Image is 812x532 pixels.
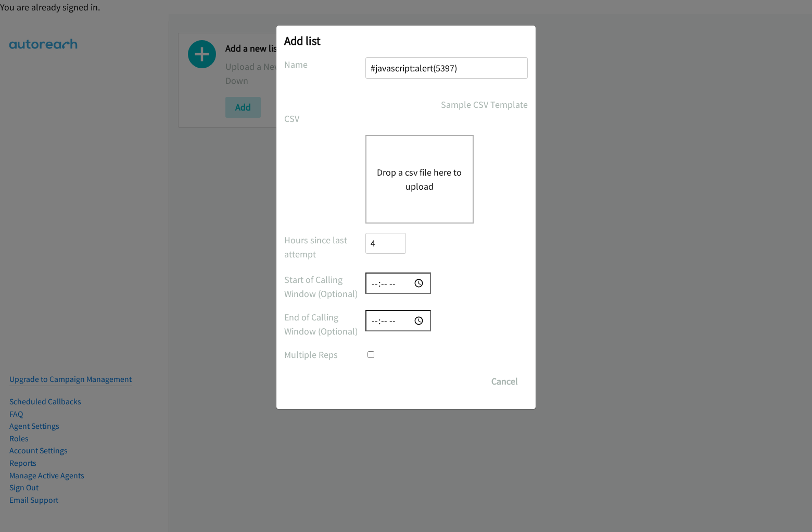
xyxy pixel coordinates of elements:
h2: Add list [284,33,528,48]
button: Cancel [481,371,528,392]
label: Start of Calling Window (Optional) [284,273,365,301]
label: Hours since last attempt [284,233,365,261]
a: Sample CSV Template [441,97,528,112]
label: Name [284,57,365,71]
label: Multiple Reps [284,348,365,362]
label: CSV [284,112,365,126]
button: Drop a csv file here to upload [377,165,462,193]
label: End of Calling Window (Optional) [284,310,365,338]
